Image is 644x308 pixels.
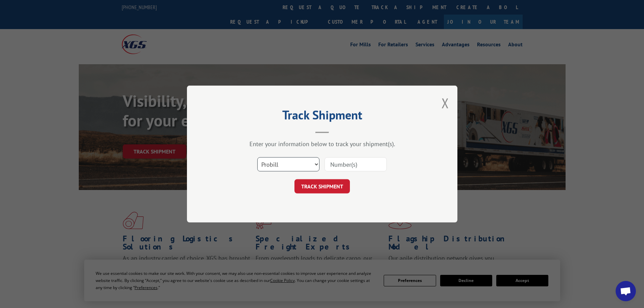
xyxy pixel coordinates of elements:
[442,94,449,112] button: Close modal
[616,281,636,301] div: Open chat
[294,179,350,193] button: TRACK SHIPMENT
[325,157,387,171] input: Number(s)
[221,140,424,148] div: Enter your information below to track your shipment(s).
[221,110,424,123] h2: Track Shipment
